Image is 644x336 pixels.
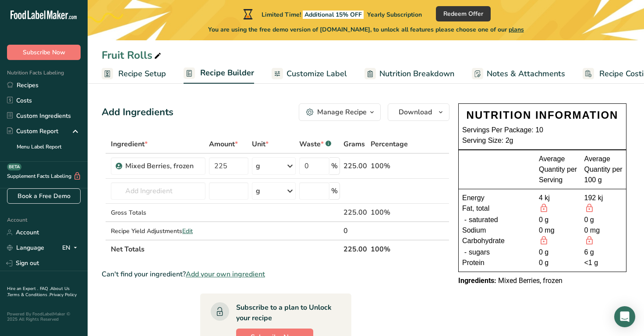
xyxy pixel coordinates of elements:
a: Hire an Expert . [7,286,38,292]
div: Open Intercom Messenger [614,306,635,327]
a: Nutrition Breakdown [364,64,454,84]
span: You are using the free demo version of [DOMAIN_NAME], to unlock all features please choose one of... [208,25,524,34]
button: Subscribe Now [7,45,81,60]
a: Customize Label [272,64,347,84]
div: Powered By FoodLabelMaker © 2025 All Rights Reserved [7,311,81,322]
a: Notes & Attachments [472,64,565,84]
span: Nutrition Breakdown [379,68,454,80]
button: Redeem Offer [436,6,491,21]
a: Language [7,240,44,255]
span: Yearly Subscription [367,11,422,19]
div: Custom Report [7,127,58,136]
div: Fruit Rolls [102,47,163,63]
div: EN [62,243,81,253]
div: Limited Time! [241,9,422,19]
a: Recipe Setup [102,64,166,84]
a: Privacy Policy [50,292,77,298]
span: plans [509,25,524,34]
span: Redeem Offer [443,9,483,18]
div: BETA [7,163,21,170]
a: About Us . [7,286,70,298]
a: Book a Free Demo [7,188,81,204]
a: FAQ . [40,286,50,292]
span: Notes & Attachments [487,68,565,80]
span: Subscribe Now [23,48,65,57]
a: Recipe Builder [184,63,254,84]
span: Recipe Setup [118,68,166,80]
a: Terms & Conditions . [7,292,50,298]
span: Customize Label [287,68,347,80]
span: Additional 15% OFF [303,11,364,19]
span: Recipe Builder [200,67,254,79]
